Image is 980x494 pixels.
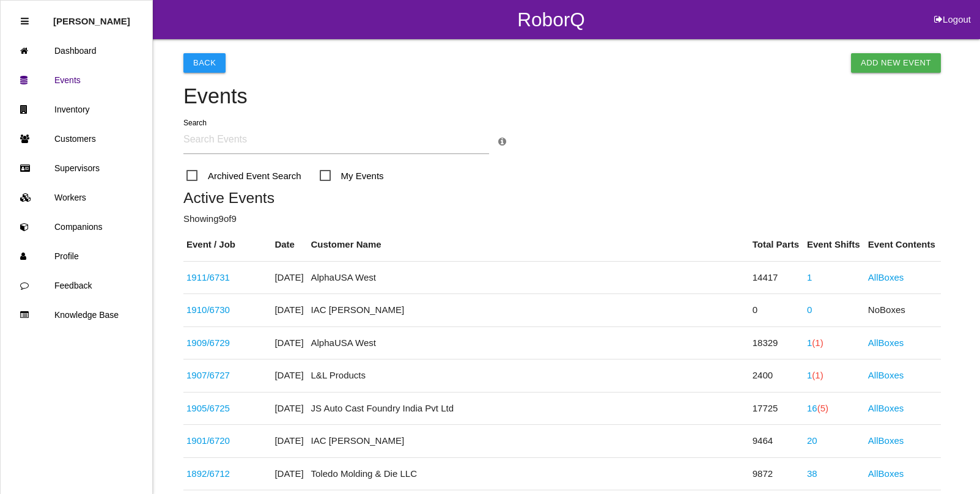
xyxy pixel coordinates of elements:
[271,229,308,261] th: Date
[186,336,268,350] div: S2066-00
[186,434,268,448] div: PJ6B S045A76 AG3JA6
[1,95,152,124] a: Inventory
[1,36,152,65] a: Dashboard
[750,457,804,490] td: 9872
[271,392,308,425] td: [DATE]
[308,229,750,261] th: Customer Name
[807,403,828,413] a: 16(5)
[271,326,308,359] td: [DATE]
[186,369,268,383] div: LJ6B S279D81 AA (45063)
[868,468,904,479] a: AllBoxes
[308,294,750,327] td: IAC [PERSON_NAME]
[308,359,750,393] td: L&L Products
[186,467,268,481] div: 68427781AA; 68340793AA
[271,294,308,327] td: [DATE]
[1,183,152,212] a: Workers
[868,435,904,446] a: AllBoxes
[750,229,804,261] th: Total Parts
[183,190,941,206] h5: Active Events
[865,294,941,327] td: No Boxes
[308,425,750,458] td: IAC [PERSON_NAME]
[186,435,230,446] a: 1901/6720
[498,136,506,147] a: Search Info
[183,53,226,73] button: Back
[750,392,804,425] td: 17725
[868,337,904,348] a: AllBoxes
[186,402,268,416] div: 10301666
[1,65,152,95] a: Events
[851,53,941,73] a: Add New Event
[865,229,941,261] th: Event Contents
[807,435,817,446] a: 20
[868,403,904,413] a: AllBoxes
[1,124,152,153] a: Customers
[186,304,230,315] a: 1910/6730
[271,359,308,393] td: [DATE]
[186,337,230,348] a: 1909/6729
[186,303,268,317] div: 8203J2B
[750,326,804,359] td: 18329
[1,153,152,183] a: Supervisors
[271,261,308,294] td: [DATE]
[1,212,152,241] a: Companions
[183,229,271,261] th: Event / Job
[183,85,941,108] h4: Events
[186,370,230,380] a: 1907/6727
[183,117,207,128] label: Search
[868,272,904,282] a: AllBoxes
[183,212,941,226] p: Showing 9 of 9
[750,294,804,327] td: 0
[183,126,489,154] input: Search Events
[807,304,812,315] a: 0
[308,326,750,359] td: AlphaUSA West
[868,370,904,380] a: AllBoxes
[807,370,823,380] a: 1(1)
[186,168,301,183] span: Archived Event Search
[750,261,804,294] td: 14417
[807,337,823,348] a: 1(1)
[271,425,308,458] td: [DATE]
[186,272,230,282] a: 1911/6731
[807,272,812,282] a: 1
[1,300,152,330] a: Knowledge Base
[807,468,817,479] a: 38
[186,468,230,479] a: 1892/6712
[1,271,152,300] a: Feedback
[750,359,804,393] td: 2400
[308,392,750,425] td: JS Auto Cast Foundry India Pvt Ltd
[186,403,230,413] a: 1905/6725
[53,7,130,26] p: Rosie Blandino
[308,261,750,294] td: AlphaUSA West
[750,425,804,458] td: 9464
[1,241,152,271] a: Profile
[812,337,823,348] span: (1)
[21,7,29,36] div: Close
[812,370,823,380] span: (1)
[271,457,308,490] td: [DATE]
[308,457,750,490] td: Toledo Molding & Die LLC
[804,229,865,261] th: Event Shifts
[186,271,268,285] div: F17630B
[320,168,384,183] span: My Events
[817,403,828,413] span: (5)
